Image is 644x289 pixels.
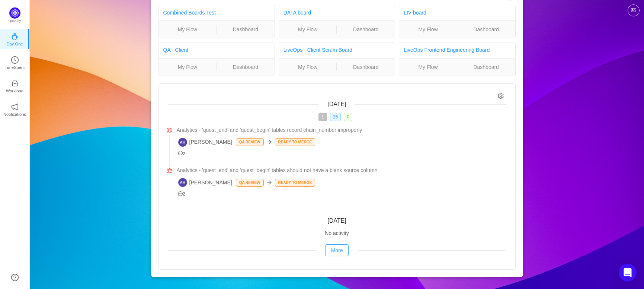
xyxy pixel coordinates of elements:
[11,274,19,281] a: icon: question-circle
[177,126,506,134] a: Analytics - 'quest_end' and 'quest_begin' tables record chain_number improperly
[279,25,337,34] a: My Flow
[6,88,23,94] p: Workload
[279,63,337,71] a: My Flow
[283,10,311,16] a: DATA board
[11,35,19,42] a: icon: coffeeDay One
[178,178,232,187] span: [PERSON_NAME]
[498,93,504,99] i: icon: setting
[217,63,275,71] a: Dashboard
[177,166,506,174] a: Analytics - 'quest_end' and 'quest_begin' tables should not have a blank source column
[275,139,315,146] p: Ready to Merge
[178,138,232,147] span: [PERSON_NAME]
[236,179,263,186] p: QA Review
[11,80,19,87] i: icon: inbox
[159,25,217,34] a: My Flow
[11,103,19,111] i: icon: notification
[457,25,515,34] a: Dashboard
[327,101,346,107] span: [DATE]
[330,113,341,121] span: 15
[168,229,506,237] div: No activity
[399,25,457,34] a: My Flow
[236,139,263,146] p: QA Review
[11,105,19,113] a: icon: notificationNotifications
[404,47,490,53] a: LiveOps Frontend Engineering Board
[325,244,349,256] button: More
[318,113,327,121] span: 1
[163,47,189,53] a: QA - Client
[327,217,346,224] span: [DATE]
[275,179,315,186] p: Ready to Merge
[337,63,395,71] a: Dashboard
[9,7,20,19] img: Quantify
[404,10,426,16] a: LIV board
[5,64,25,71] p: TimeSpent
[177,126,362,134] span: Analytics - 'quest_end' and 'quest_begin' tables record chain_number improperly
[3,111,26,118] p: Notifications
[11,33,19,40] i: icon: coffee
[344,113,352,121] span: 0
[178,151,186,156] span: 2
[337,25,395,34] a: Dashboard
[178,138,187,147] img: AH
[457,63,515,71] a: Dashboard
[178,191,186,197] span: 2
[163,10,216,16] a: Combined Boards Test
[178,178,187,187] img: AH
[177,166,378,174] span: Analytics - 'quest_end' and 'quest_begin' tables should not have a blank source column
[11,58,19,66] a: icon: clock-circleTimeSpent
[159,63,217,71] a: My Flow
[283,47,352,53] a: LiveOps - Client Scrum Board
[217,25,275,34] a: Dashboard
[178,151,183,156] i: icon: message
[6,41,23,47] p: Day One
[399,63,457,71] a: My Flow
[11,56,19,64] i: icon: clock-circle
[267,139,272,144] i: icon: arrow-right
[11,82,19,89] a: icon: inboxWorkload
[267,180,272,185] i: icon: arrow-right
[9,19,21,24] p: Quantify
[178,191,183,196] i: icon: message
[619,264,637,282] div: Open Intercom Messenger
[628,4,640,16] button: icon: picture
